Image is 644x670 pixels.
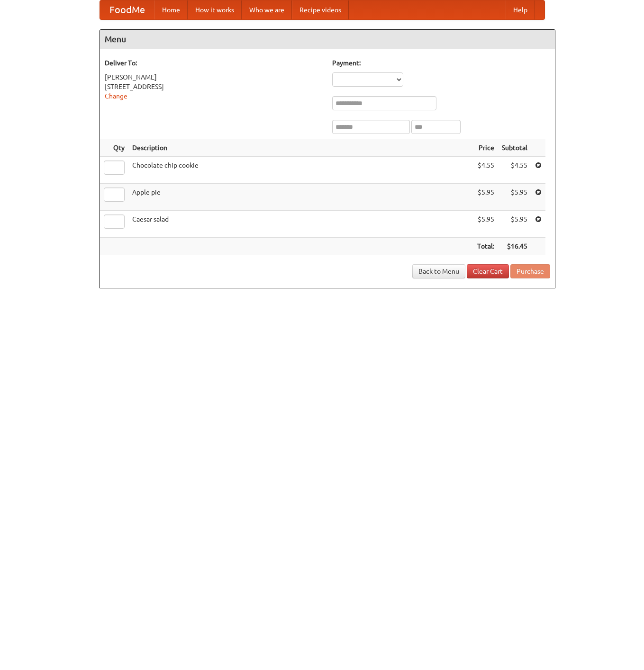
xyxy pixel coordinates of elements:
[473,238,498,255] th: Total:
[506,0,535,19] a: Help
[467,264,509,278] a: Clear Cart
[242,0,292,19] a: Who we are
[498,211,531,238] td: $5.95
[188,0,242,19] a: How it works
[105,58,323,68] h5: Deliver To:
[128,211,473,238] td: Caesar salad
[473,211,498,238] td: $5.95
[100,0,154,19] a: FoodMe
[332,58,550,68] h5: Payment:
[105,82,323,91] div: [STREET_ADDRESS]
[128,184,473,211] td: Apple pie
[412,264,465,278] a: Back to Menu
[473,157,498,184] td: $4.55
[292,0,349,19] a: Recipe videos
[498,184,531,211] td: $5.95
[498,238,531,255] th: $16.45
[128,139,473,157] th: Description
[473,184,498,211] td: $5.95
[154,0,188,19] a: Home
[100,30,555,49] h4: Menu
[128,157,473,184] td: Chocolate chip cookie
[473,139,498,157] th: Price
[498,157,531,184] td: $4.55
[100,139,128,157] th: Qty
[105,72,323,82] div: [PERSON_NAME]
[510,264,550,278] button: Purchase
[498,139,531,157] th: Subtotal
[105,92,127,100] a: Change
